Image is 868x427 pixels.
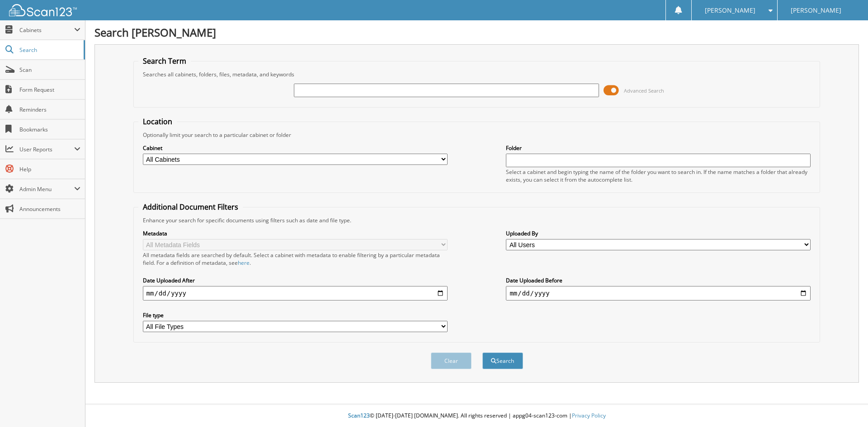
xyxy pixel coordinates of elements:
legend: Location [138,117,177,127]
label: Folder [506,144,811,152]
span: Bookmarks [19,126,80,133]
legend: Additional Document Filters [138,202,243,212]
label: Cabinet [143,144,448,152]
span: User Reports [19,145,74,153]
span: Help [19,165,80,173]
iframe: Chat Widget [823,384,868,427]
span: Form Request [19,86,80,94]
div: Select a cabinet and begin typing the name of the folder you want to search in. If the name match... [506,168,811,183]
button: Search [482,352,523,369]
input: end [506,286,811,300]
a: here [238,259,250,267]
span: Reminders [19,106,80,113]
div: Enhance your search for specific documents using filters such as date and file type. [138,216,816,224]
h1: Search [PERSON_NAME] [94,25,859,40]
span: [PERSON_NAME] [791,8,841,13]
span: Search [19,46,79,54]
legend: Search Term [138,56,191,66]
span: Cabinets [19,26,74,34]
label: Date Uploaded After [143,277,448,284]
input: start [143,286,448,300]
div: Searches all cabinets, folders, files, metadata, and keywords [138,70,816,78]
div: Optionally limit your search to a particular cabinet or folder [138,131,816,139]
span: Scan123 [348,412,370,419]
span: Advanced Search [624,87,664,94]
div: © [DATE]-[DATE] [DOMAIN_NAME]. All rights reserved | appg04-scan123-com | [85,405,868,427]
label: File type [143,311,448,319]
div: All metadata fields are searched by default. Select a cabinet with metadata to enable filtering b... [143,251,448,267]
span: Scan [19,66,80,74]
span: Admin Menu [19,185,74,193]
span: [PERSON_NAME] [705,8,755,13]
label: Uploaded By [506,230,811,237]
label: Metadata [143,230,448,237]
span: Announcements [19,205,80,213]
a: Privacy Policy [572,412,606,419]
button: Clear [431,352,472,369]
label: Date Uploaded Before [506,277,811,284]
img: scan123-logo-white.svg [9,4,77,16]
